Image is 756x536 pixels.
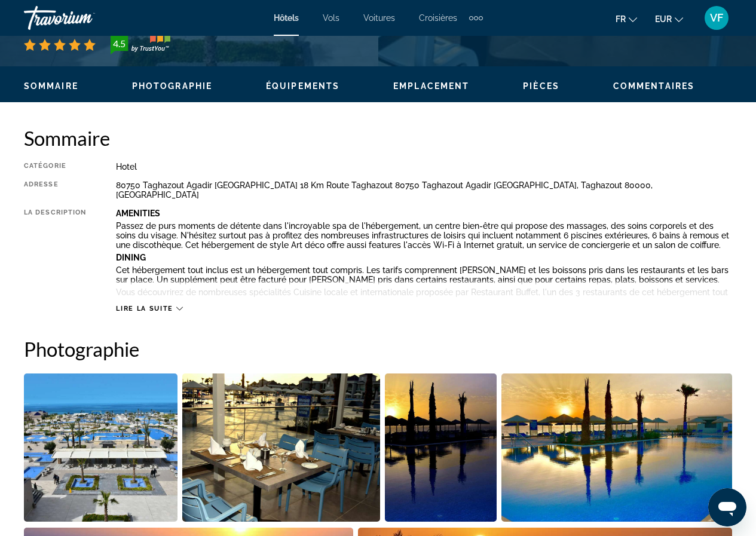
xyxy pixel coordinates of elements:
b: Amenities [116,209,160,218]
span: fr [616,14,626,24]
b: Dining [116,253,146,262]
span: Emplacement [393,81,469,91]
a: Voitures [363,13,395,23]
button: Commentaires [613,81,694,91]
button: Open full-screen image slider [182,373,381,522]
a: Croisières [419,13,457,23]
span: VF [710,12,723,24]
button: Lire la suite [116,304,182,313]
button: Équipements [266,81,339,91]
button: User Menu [701,5,732,30]
a: Travorium [24,2,143,33]
span: Commentaires [613,81,694,91]
div: 80750 Taghazout Agadir [GEOGRAPHIC_DATA] 18 Km Route Taghazout 80750 Taghazout Agadir [GEOGRAPHIC... [116,180,732,200]
button: Sommaire [24,81,78,91]
img: TrustYou guest rating badge [111,35,170,54]
button: Change language [616,10,637,27]
button: Open full-screen image slider [385,373,497,522]
button: Extra navigation items [469,8,483,27]
span: Lire la suite [116,305,173,313]
iframe: Bouton de lancement de la fenêtre de messagerie [708,488,746,526]
button: Photographie [132,81,212,91]
span: Équipements [266,81,339,91]
button: Pièces [523,81,559,91]
span: Photographie [132,81,212,91]
div: Adresse [24,180,86,200]
span: Sommaire [24,81,78,91]
span: Pièces [523,81,559,91]
a: Vols [323,13,339,23]
button: Emplacement [393,81,469,91]
div: 4.5 [107,36,131,51]
h2: Photographie [24,337,732,361]
p: Cet hébergement tout inclus est un hébergement tout compris. Les tarifs comprennent [PERSON_NAME]... [116,265,732,284]
h2: Sommaire [24,126,732,150]
a: Hôtels [274,13,299,23]
button: Open full-screen image slider [24,373,177,522]
p: Passez de purs moments de détente dans l'incroyable spa de l'hébergement, un centre bien-être qui... [116,221,732,250]
button: Change currency [655,10,683,27]
div: Catégorie [24,162,86,171]
div: La description [24,209,86,298]
span: EUR [655,14,672,24]
button: Open full-screen image slider [501,373,733,522]
div: Hotel [116,162,732,171]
